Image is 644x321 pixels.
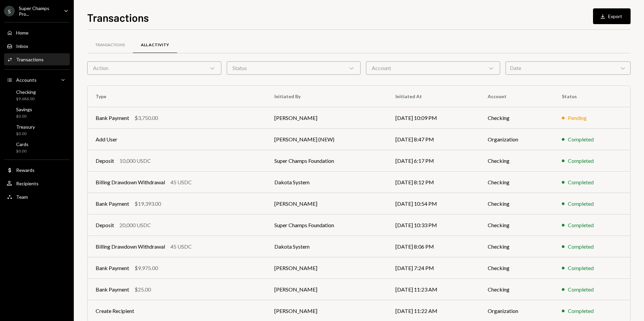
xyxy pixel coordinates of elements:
[96,157,114,165] div: Deposit
[480,129,554,150] td: Organization
[96,114,129,122] div: Bank Payment
[480,257,554,279] td: Checking
[568,135,594,143] div: Completed
[4,164,70,176] a: Rewards
[568,157,594,165] div: Completed
[568,243,594,251] div: Completed
[95,42,125,48] div: Transactions
[16,77,37,83] div: Accounts
[568,114,587,122] div: Pending
[16,148,29,154] div: $0.00
[387,214,480,236] td: [DATE] 10:33 PM
[170,243,192,251] div: 45 USDC
[387,193,480,214] td: [DATE] 10:54 PM
[227,61,361,75] div: Status
[568,285,594,294] div: Completed
[87,11,149,24] h1: Transactions
[16,30,29,36] div: Home
[266,214,387,236] td: Super Champs Foundation
[135,264,158,272] div: $9,975.00
[568,178,594,186] div: Completed
[568,264,594,272] div: Completed
[480,193,554,214] td: Checking
[135,114,158,122] div: $3,750.00
[480,172,554,193] td: Checking
[568,221,594,229] div: Completed
[266,257,387,279] td: [PERSON_NAME]
[387,257,480,279] td: [DATE] 7:24 PM
[366,61,500,75] div: Account
[16,167,35,173] div: Rewards
[19,5,58,17] div: Super Champs Pro...
[387,129,480,150] td: [DATE] 8:47 PM
[387,107,480,129] td: [DATE] 10:09 PM
[4,74,70,86] a: Accounts
[266,129,387,150] td: [PERSON_NAME] (NEW)
[96,200,129,208] div: Bank Payment
[480,236,554,257] td: Checking
[87,37,133,54] a: Transactions
[480,86,554,107] th: Account
[16,124,35,130] div: Treasury
[266,172,387,193] td: Dakota System
[4,105,70,121] a: Savings$0.00
[387,86,480,107] th: Initiated At
[135,285,151,294] div: $25.00
[266,150,387,172] td: Super Champs Foundation
[16,107,32,112] div: Savings
[16,96,36,102] div: $9,686.00
[266,193,387,214] td: [PERSON_NAME]
[135,200,161,208] div: $19,393.00
[16,131,35,137] div: $0.00
[4,191,70,203] a: Team
[141,42,169,48] div: All Activity
[266,236,387,257] td: Dakota System
[133,37,177,54] a: All Activity
[16,89,36,95] div: Checking
[554,86,630,107] th: Status
[387,150,480,172] td: [DATE] 6:17 PM
[4,122,70,138] a: Treasury$0.00
[480,107,554,129] td: Checking
[96,221,114,229] div: Deposit
[88,86,266,107] th: Type
[16,194,28,200] div: Team
[119,221,151,229] div: 20,000 USDC
[505,61,631,75] div: Date
[387,236,480,257] td: [DATE] 8:06 PM
[96,243,165,251] div: Billing Drawdown Withdrawal
[387,279,480,300] td: [DATE] 11:23 AM
[16,57,44,62] div: Transactions
[4,53,70,65] a: Transactions
[568,307,594,315] div: Completed
[266,107,387,129] td: [PERSON_NAME]
[4,177,70,189] a: Recipients
[88,129,266,150] td: Add User
[87,61,221,75] div: Action
[4,26,70,39] a: Home
[4,6,15,16] div: S
[480,150,554,172] td: Checking
[266,86,387,107] th: Initiated By
[480,214,554,236] td: Checking
[4,139,70,155] a: Cards$0.00
[4,40,70,52] a: Inbox
[16,43,28,49] div: Inbox
[16,114,32,119] div: $0.00
[480,279,554,300] td: Checking
[4,87,70,103] a: Checking$9,686.00
[568,200,594,208] div: Completed
[96,285,129,294] div: Bank Payment
[170,178,192,186] div: 45 USDC
[16,181,39,186] div: Recipients
[96,264,129,272] div: Bank Payment
[593,8,631,24] button: Export
[16,141,29,147] div: Cards
[266,279,387,300] td: [PERSON_NAME]
[119,157,151,165] div: 10,000 USDC
[96,178,165,186] div: Billing Drawdown Withdrawal
[387,172,480,193] td: [DATE] 8:12 PM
